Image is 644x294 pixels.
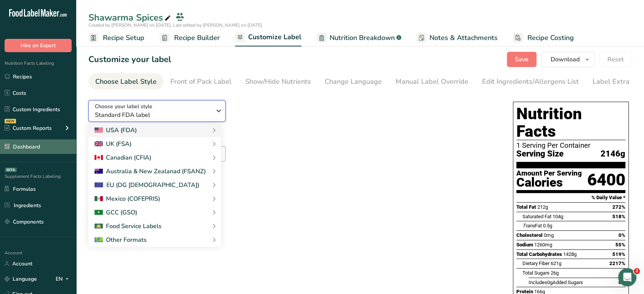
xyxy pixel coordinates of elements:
span: Total Fat [516,204,536,210]
section: % Daily Value * [516,193,625,202]
span: 2 [634,268,640,274]
a: Customize Label [235,29,301,47]
span: Nutrition Breakdown [330,33,395,43]
div: Manual Label Override [396,77,468,87]
div: UK (FSA) [95,139,131,149]
span: 2146g [601,149,625,159]
span: Recipe Builder [174,33,220,43]
span: Fat [522,223,542,228]
div: Food Service Labels [95,222,162,231]
span: 0% [618,232,625,238]
div: EN [56,275,72,284]
span: Customize Label [248,32,301,42]
div: Change Language [325,77,382,87]
span: Standard FDA label [95,110,211,120]
div: Choose Label Style [95,77,157,87]
span: Recipe Setup [103,33,144,43]
div: Shawarma Spices [88,11,172,24]
span: Includes Added Sugars [529,280,583,285]
div: NEW [5,119,16,123]
span: 272% [612,204,625,210]
div: Front of Pack Label [170,77,232,87]
i: Trans [522,223,535,228]
span: Total Sugars [522,270,549,276]
span: Download [551,55,580,64]
div: Custom Reports [5,124,52,132]
iframe: Intercom live chat [618,268,636,286]
span: Saturated Fat [522,214,551,219]
span: 621g [551,260,561,266]
img: 2Q== [95,210,103,215]
div: Mexico (COFEPRIS) [95,194,160,203]
a: Recipe Setup [88,29,144,46]
span: 212g [537,204,548,210]
span: Created by [PERSON_NAME] on [DATE], Last edited by [PERSON_NAME] on [DATE] [88,22,262,28]
span: Choose your label style [95,102,152,110]
a: Recipe Costing [513,29,574,46]
a: Language [5,272,37,286]
span: Sodium [516,242,533,248]
div: Show/Hide Nutrients [245,77,311,87]
span: Cholesterol [516,232,543,238]
div: Other Formats [95,235,147,244]
a: Notes & Attachments [417,29,498,46]
span: 0mg [544,232,554,238]
div: USA (FDA) [95,126,137,135]
button: Choose your label style Standard FDA label [88,100,226,122]
button: Save [507,52,537,67]
span: Dietary Fiber [522,260,549,266]
div: 6400 [587,170,625,190]
button: Download [541,52,595,67]
div: Canadian (CFIA) [95,153,151,162]
div: Amount Per Serving [516,170,582,177]
h1: Nutrition Facts [516,105,625,140]
a: Nutrition Breakdown [317,29,401,46]
span: 2217% [609,260,625,266]
button: Reset [599,52,632,67]
span: Save [515,55,529,64]
span: 55% [615,242,625,248]
span: 0g [547,280,553,285]
span: Reset [607,55,624,64]
span: 518% [612,214,625,219]
div: Edit Ingredients/Allergens List [482,77,579,87]
span: 1260mg [534,242,552,248]
span: 0.5g [543,223,552,228]
span: Recipe Costing [527,33,574,43]
div: 1 Serving Per Container [516,142,625,149]
div: Calories [516,177,582,188]
span: 1428g [563,251,577,257]
span: Total Carbohydrates [516,251,562,257]
h1: Customize your label [88,53,171,66]
div: Label Extra Info [593,77,643,87]
span: 104g [553,214,563,219]
div: BETA [5,168,17,172]
button: Hire an Expert [5,39,72,52]
span: Notes & Attachments [429,33,498,43]
span: 26g [551,270,559,276]
span: 519% [612,251,625,257]
a: Recipe Builder [160,29,220,46]
span: Serving Size [516,149,564,159]
div: EU (DG [DEMOGRAPHIC_DATA]) [95,181,199,190]
div: Australia & New Zealanad (FSANZ) [95,167,206,176]
div: GCC (GSO) [95,208,137,217]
